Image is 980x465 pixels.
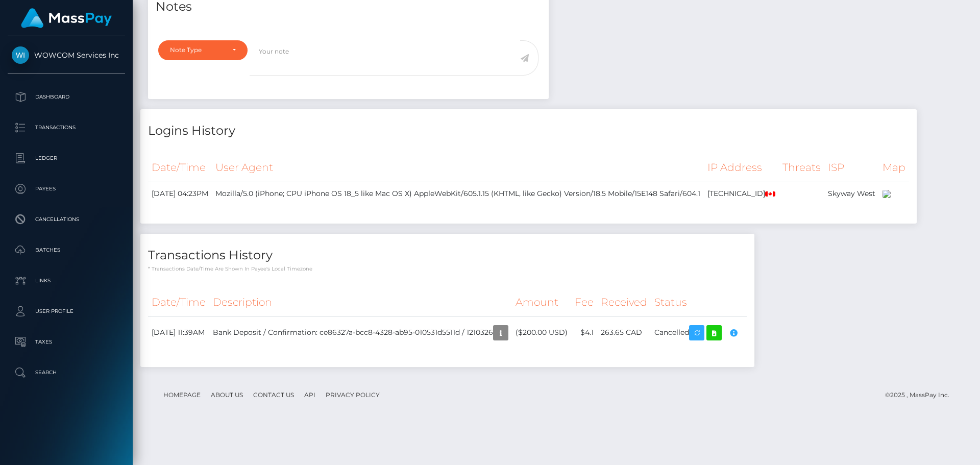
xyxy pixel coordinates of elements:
[885,389,957,401] div: © 2025 , MassPay Inc.
[8,115,125,140] a: Transactions
[12,365,121,380] p: Search
[212,182,704,205] td: Mozilla/5.0 (iPhone; CPU iPhone OS 18_5 like Mac OS X) AppleWebKit/605.1.15 (KHTML, like Gecko) V...
[651,288,747,316] th: Status
[8,360,125,385] a: Search
[704,154,779,182] th: IP Address
[300,387,320,403] a: API
[512,288,571,316] th: Amount
[249,387,298,403] a: Contact Us
[12,181,121,197] p: Payees
[21,8,112,28] img: MassPay Logo
[12,304,121,319] p: User Profile
[571,288,597,316] th: Fee
[159,387,205,403] a: Homepage
[779,154,824,182] th: Threats
[571,316,597,349] td: $4.1
[8,84,125,110] a: Dashboard
[207,387,247,403] a: About Us
[148,265,747,273] p: * Transactions date/time are shown in payee's local timezone
[322,387,384,403] a: Privacy Policy
[12,46,29,64] img: WOWCOM Services Inc
[12,212,121,227] p: Cancellations
[8,176,125,202] a: Payees
[148,288,209,316] th: Date/Time
[12,151,121,166] p: Ledger
[597,288,651,316] th: Received
[12,242,121,258] p: Batches
[148,182,212,205] td: [DATE] 04:23PM
[8,207,125,232] a: Cancellations
[158,40,248,60] button: Note Type
[765,191,775,197] img: ca.png
[824,154,879,182] th: ISP
[148,122,909,140] h4: Logins History
[8,51,125,60] span: WOWCOM Services Inc
[879,154,909,182] th: Map
[148,154,212,182] th: Date/Time
[170,46,224,54] div: Note Type
[12,89,121,105] p: Dashboard
[8,145,125,171] a: Ledger
[209,316,512,349] td: Bank Deposit / Confirmation: ce86327a-bcc8-4328-ab95-010531d5511d / 1210326
[209,288,512,316] th: Description
[8,299,125,324] a: User Profile
[12,334,121,350] p: Taxes
[651,316,747,349] td: Cancelled
[824,182,879,205] td: Skyway West
[8,329,125,355] a: Taxes
[12,273,121,288] p: Links
[8,268,125,293] a: Links
[148,247,747,264] h4: Transactions History
[597,316,651,349] td: 263.65 CAD
[12,120,121,135] p: Transactions
[512,316,571,349] td: ($200.00 USD)
[704,182,779,205] td: [TECHNICAL_ID]
[883,190,891,198] img: 200x100
[8,237,125,263] a: Batches
[212,154,704,182] th: User Agent
[148,316,209,349] td: [DATE] 11:39AM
